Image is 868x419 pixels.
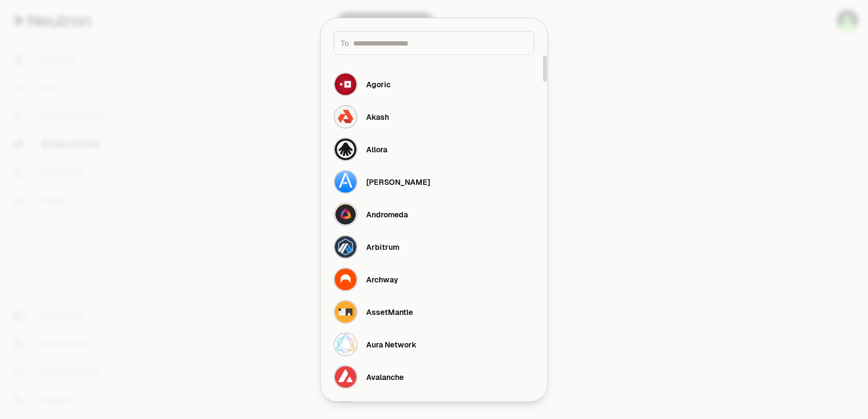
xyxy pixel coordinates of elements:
[327,328,541,360] button: Aura Network LogoAura Network
[335,301,356,323] img: AssetMantle Logo
[366,79,391,89] div: Agoric
[366,144,387,154] div: Allora
[335,138,356,160] img: Allora Logo
[335,268,356,290] img: Archway Logo
[327,165,541,198] button: Althea Logo[PERSON_NAME]
[366,371,404,382] div: Avalanche
[327,360,541,393] button: Avalanche LogoAvalanche
[335,73,356,95] img: Agoric Logo
[366,241,399,252] div: Arbitrum
[327,263,541,295] button: Archway LogoArchway
[327,295,541,328] button: AssetMantle LogoAssetMantle
[366,274,398,285] div: Archway
[335,106,356,127] img: Akash Logo
[335,236,356,257] img: Arbitrum Logo
[341,37,349,48] span: To
[335,333,356,355] img: Aura Network Logo
[335,171,356,192] img: Althea Logo
[366,339,417,350] div: Aura Network
[335,203,356,225] img: Andromeda Logo
[327,100,541,133] button: Akash LogoAkash
[327,198,541,230] button: Andromeda LogoAndromeda
[366,306,413,317] div: AssetMantle
[366,111,389,122] div: Akash
[335,366,356,388] img: Avalanche Logo
[366,176,430,187] div: [PERSON_NAME]
[327,68,541,100] button: Agoric LogoAgoric
[327,133,541,165] button: Allora LogoAllora
[366,209,408,220] div: Andromeda
[327,230,541,263] button: Arbitrum LogoArbitrum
